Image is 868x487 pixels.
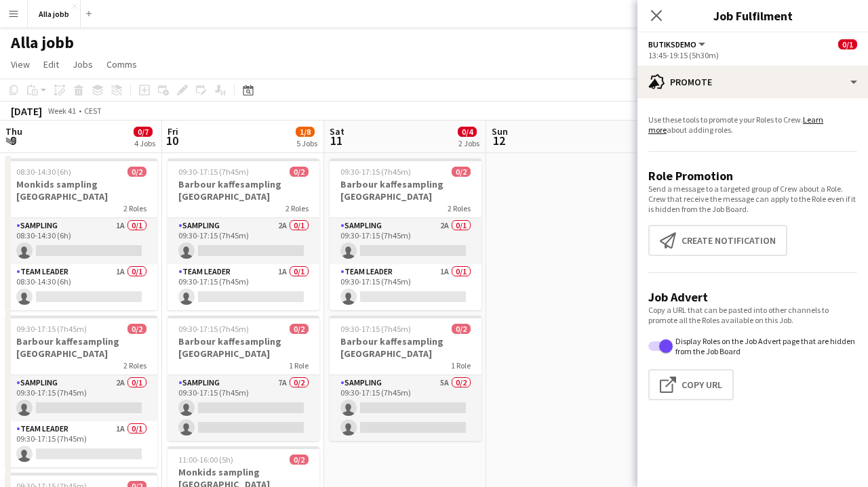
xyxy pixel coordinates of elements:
[167,158,319,310] app-job-card: 09:30-17:15 (7h45m)0/2Barbour kaffesampling [GEOGRAPHIC_DATA]2 RolesSampling2A0/109:30-17:15 (7h4...
[123,360,146,370] span: 2 Roles
[16,324,87,334] span: 09:30-17:15 (7h45m)
[330,316,481,441] app-job-card: 09:30-17:15 (7h45m)0/2Barbour kaffesampling [GEOGRAPHIC_DATA]1 RoleSampling5A0/209:30-17:15 (7h45m)
[340,324,411,334] span: 09:30-17:15 (7h45m)
[340,167,411,177] span: 09:30-17:15 (7h45m)
[5,158,157,310] app-job-card: 08:30-14:30 (6h)0/2Monkids sampling [GEOGRAPHIC_DATA]2 RolesSampling1A0/108:30-14:30 (6h) Team Le...
[330,375,481,441] app-card-role: Sampling5A0/209:30-17:15 (7h45m)
[648,39,707,49] button: Butiksdemo
[648,369,734,400] button: Copy Url
[328,133,344,148] span: 11
[127,324,146,334] span: 0/2
[127,167,146,177] span: 0/2
[648,39,696,49] span: Butiksdemo
[28,1,81,27] button: Alla jobb
[458,127,477,137] span: 0/4
[838,39,857,49] span: 0/1
[330,264,481,310] app-card-role: Team Leader1A0/109:30-17:15 (7h45m)
[167,316,319,441] app-job-card: 09:30-17:15 (7h45m)0/2Barbour kaffesampling [GEOGRAPHIC_DATA]1 RoleSampling7A0/209:30-17:15 (7h45m)
[648,114,823,135] a: Learn more
[178,324,249,334] span: 09:30-17:15 (7h45m)
[178,167,249,177] span: 09:30-17:15 (7h45m)
[492,125,508,137] span: Sun
[289,360,309,370] span: 1 Role
[5,125,22,137] span: Thu
[490,133,508,148] span: 12
[296,138,317,148] div: 5 Jobs
[167,335,319,360] h3: Barbour kaffesampling [GEOGRAPHIC_DATA]
[67,56,98,73] a: Jobs
[5,316,157,467] app-job-card: 09:30-17:15 (7h45m)0/2Barbour kaffesampling [GEOGRAPHIC_DATA]2 RolesSampling2A0/109:30-17:15 (7h4...
[452,324,471,334] span: 0/2
[167,125,178,137] span: Fri
[648,225,787,256] button: Create notification
[167,218,319,264] app-card-role: Sampling2A0/109:30-17:15 (7h45m)
[11,33,74,53] h1: Alla jobb
[5,335,157,360] h3: Barbour kaffesampling [GEOGRAPHIC_DATA]
[43,58,59,70] span: Edit
[134,127,153,137] span: 0/7
[167,264,319,310] app-card-role: Team Leader1A0/109:30-17:15 (7h45m)
[330,218,481,264] app-card-role: Sampling2A0/109:30-17:15 (7h45m)
[45,106,79,116] span: Week 41
[165,133,178,148] span: 10
[330,158,481,310] app-job-card: 09:30-17:15 (7h45m)0/2Barbour kaffesampling [GEOGRAPHIC_DATA]2 RolesSampling2A0/109:30-17:15 (7h4...
[11,58,30,70] span: View
[330,125,344,137] span: Sat
[673,336,857,356] label: Display Roles on the Job Advert page that are hidden from the Job Board
[106,58,137,70] span: Comms
[73,58,93,70] span: Jobs
[38,56,64,73] a: Edit
[290,454,309,465] span: 0/2
[285,203,309,213] span: 2 Roles
[167,178,319,203] h3: Barbour kaffesampling [GEOGRAPHIC_DATA]
[5,218,157,264] app-card-role: Sampling1A0/108:30-14:30 (6h)
[3,133,22,148] span: 9
[134,138,155,148] div: 4 Jobs
[5,421,157,467] app-card-role: Team Leader1A0/109:30-17:15 (7h45m)
[5,375,157,421] app-card-role: Sampling2A0/109:30-17:15 (7h45m)
[101,56,142,73] a: Comms
[648,168,857,184] h3: Role Promotion
[458,138,479,148] div: 2 Jobs
[648,50,857,60] div: 13:45-19:15 (5h30m)
[330,335,481,360] h3: Barbour kaffesampling [GEOGRAPHIC_DATA]
[648,289,857,305] h3: Job Advert
[637,66,868,98] div: Promote
[123,203,146,213] span: 2 Roles
[648,305,857,325] p: Copy a URL that can be pasted into other channels to promote all the Roles available on this Job.
[452,167,471,177] span: 0/2
[5,56,35,73] a: View
[5,178,157,203] h3: Monkids sampling [GEOGRAPHIC_DATA]
[178,454,233,465] span: 11:00-16:00 (5h)
[648,184,857,214] p: Send a message to a targeted group of Crew about a Role. Crew that receive the message can apply ...
[11,104,42,118] div: [DATE]
[637,7,868,24] h3: Job Fulfilment
[5,264,157,310] app-card-role: Team Leader1A0/108:30-14:30 (6h)
[296,127,315,137] span: 1/8
[16,167,71,177] span: 08:30-14:30 (6h)
[330,178,481,203] h3: Barbour kaffesampling [GEOGRAPHIC_DATA]
[290,324,309,334] span: 0/2
[448,203,471,213] span: 2 Roles
[167,375,319,441] app-card-role: Sampling7A0/209:30-17:15 (7h45m)
[84,106,102,116] div: CEST
[648,114,857,135] p: Use these tools to promote your Roles to Crew. about adding roles.
[451,360,471,370] span: 1 Role
[290,167,309,177] span: 0/2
